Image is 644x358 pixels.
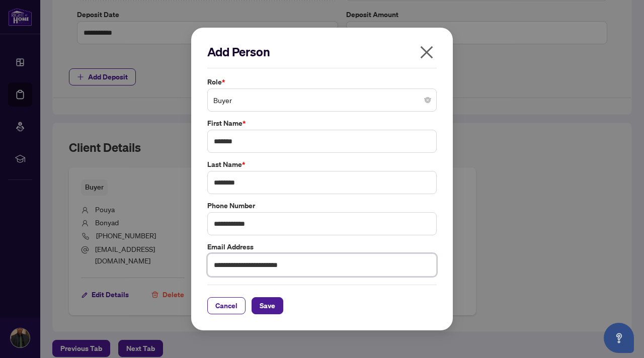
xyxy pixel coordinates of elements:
[207,159,437,170] label: Last Name
[213,91,431,110] span: Buyer
[604,323,634,353] button: Open asap
[419,44,435,60] span: close
[207,200,437,211] label: Phone Number
[252,297,283,314] button: Save
[207,76,437,87] label: Role
[215,298,237,314] span: Cancel
[207,44,437,60] h2: Add Person
[260,298,275,314] span: Save
[207,241,437,252] label: Email Address
[207,297,246,314] button: Cancel
[207,118,437,129] label: First Name
[425,97,431,103] span: close-circle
